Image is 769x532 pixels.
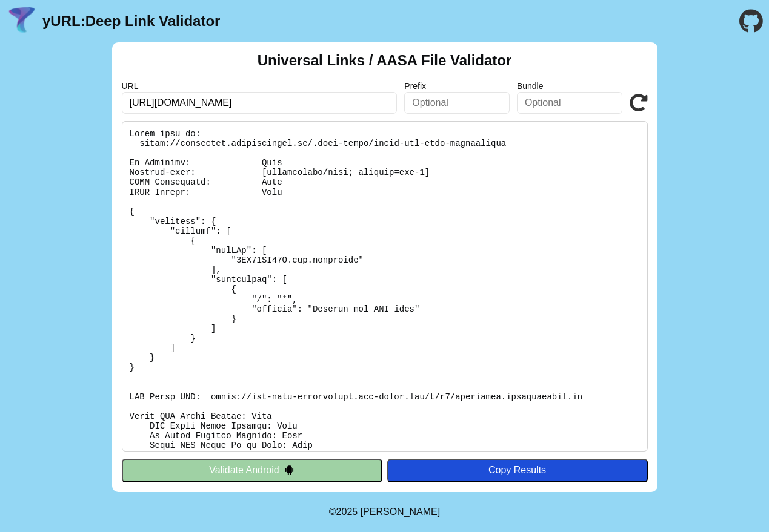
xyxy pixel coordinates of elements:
[6,5,38,37] img: yURL Logo
[122,459,382,482] button: Validate Android
[336,507,358,517] span: 2025
[329,492,440,532] footer: ©
[42,13,220,30] a: yURL:Deep Link Validator
[517,92,622,114] input: Optional
[122,92,398,114] input: Required
[517,81,622,91] label: Bundle
[258,52,512,69] h2: Universal Links / AASA File Validator
[122,121,648,452] pre: Lorem ipsu do: sitam://consectet.adipiscingel.se/.doei-tempo/incid-utl-etdo-magnaaliqua En Admini...
[361,507,441,517] a: Michael Ibragimchayev's Personal Site
[387,459,648,482] button: Copy Results
[122,81,398,91] label: URL
[393,465,642,476] div: Copy Results
[404,81,510,91] label: Prefix
[404,92,510,114] input: Optional
[284,465,295,475] img: droidIcon.svg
